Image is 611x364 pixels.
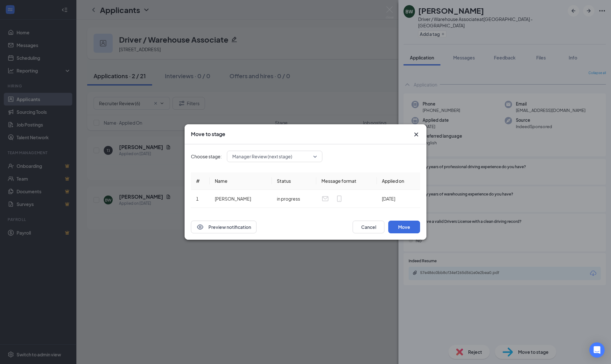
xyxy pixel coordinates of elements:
[412,131,420,138] svg: Cross
[412,131,420,138] button: Close
[210,190,272,208] td: [PERSON_NAME]
[210,172,272,190] th: Name
[377,190,420,208] td: [DATE]
[589,342,605,358] div: Open Intercom Messenger
[388,221,420,233] button: Move
[353,221,384,233] button: Cancel
[196,223,204,231] svg: Eye
[321,195,329,203] svg: Email
[191,221,256,233] button: EyePreview notification
[232,152,292,161] span: Manager Review (next stage)
[272,190,316,208] td: in progress
[191,172,210,190] th: #
[196,196,199,202] span: 1
[191,153,222,160] span: Choose stage:
[377,172,420,190] th: Applied on
[272,172,316,190] th: Status
[191,131,225,138] h3: Move to stage
[316,172,377,190] th: Message format
[335,195,343,203] svg: MobileSms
